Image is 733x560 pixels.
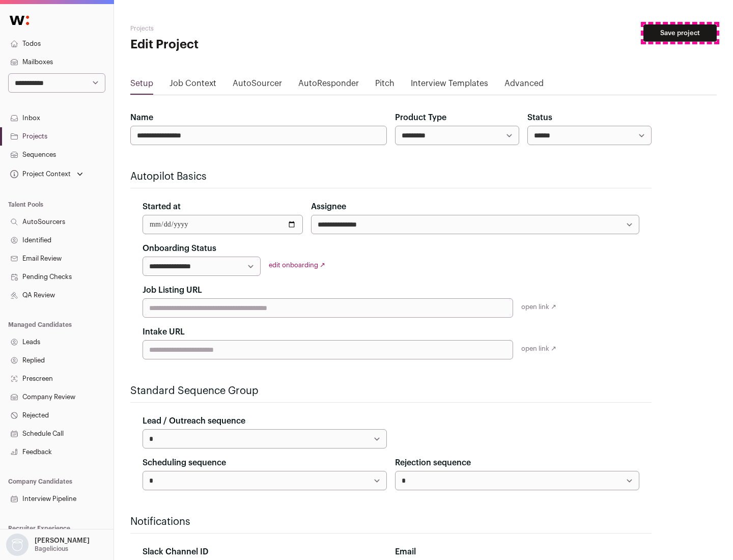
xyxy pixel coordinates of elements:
[143,284,202,296] label: Job Listing URL
[35,545,68,553] p: Bagelicious
[298,77,359,94] a: AutoResponder
[8,167,85,181] button: Open dropdown
[395,457,471,469] label: Rejection sequence
[143,201,181,213] label: Started at
[130,77,153,94] a: Setup
[130,515,652,529] h2: Notifications
[395,546,639,558] div: Email
[411,77,488,94] a: Interview Templates
[143,457,226,469] label: Scheduling sequence
[269,262,325,268] a: edit onboarding ↗
[4,10,35,31] img: Wellfound
[130,170,652,184] h2: Autopilot Basics
[130,111,153,124] label: Name
[143,415,245,427] label: Lead / Outreach sequence
[395,111,446,124] label: Product Type
[35,537,90,545] p: [PERSON_NAME]
[504,77,544,94] a: Advanced
[233,77,282,94] a: AutoSourcer
[143,242,216,255] label: Onboarding Status
[6,534,29,556] img: nopic.png
[130,24,326,33] h2: Projects
[527,111,552,124] label: Status
[375,77,394,94] a: Pitch
[143,326,185,338] label: Intake URL
[130,37,326,53] h1: Edit Project
[170,77,216,94] a: Job Context
[143,546,208,558] label: Slack Channel ID
[311,201,346,213] label: Assignee
[4,534,92,556] button: Open dropdown
[8,170,71,178] div: Project Context
[130,384,652,398] h2: Standard Sequence Group
[643,24,717,42] button: Save project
